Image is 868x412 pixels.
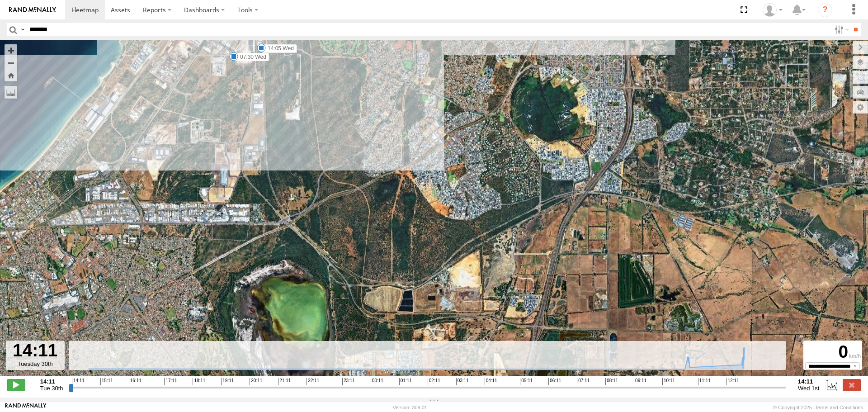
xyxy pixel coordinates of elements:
span: 20:11 [250,378,262,385]
span: 23:11 [342,378,355,385]
span: 15:11 [100,378,113,385]
span: 22:11 [307,378,319,385]
span: 21:11 [278,378,291,385]
button: Zoom Home [5,69,17,81]
span: 14:11 [72,378,85,385]
span: 00:11 [371,378,383,385]
label: 14:05 Wed [261,44,297,52]
a: Visit our Website [5,403,47,412]
span: 16:11 [129,378,142,385]
div: © Copyright 2025 - [773,405,863,410]
div: 0 [805,342,861,362]
i: ? [818,3,832,17]
strong: 14:11 [40,378,63,385]
label: Search Filter Options [831,23,850,36]
span: 08:11 [605,378,618,385]
a: Terms and Conditions [815,405,863,410]
label: Map Settings [853,101,868,114]
label: Measure [5,86,17,99]
span: 01:11 [399,378,412,385]
span: 12:11 [726,378,739,385]
label: 07:30 Wed [234,53,269,61]
span: 18:11 [193,378,205,385]
span: 17:11 [164,378,177,385]
label: Close [843,379,861,391]
span: 09:11 [634,378,646,385]
span: 02:11 [428,378,440,385]
div: Version: 309.01 [393,405,427,410]
span: 10:11 [662,378,675,385]
label: Search Query [19,23,26,36]
button: Zoom in [5,44,17,57]
span: 11:11 [698,378,711,385]
span: 06:11 [548,378,561,385]
span: 07:11 [577,378,590,385]
label: Play/Stop [7,379,25,391]
img: rand-logo.svg [9,7,56,13]
span: Tue 30th Sep 2025 [40,385,63,392]
label: 10:54 Wed [262,45,297,53]
strong: 14:11 [798,378,819,385]
div: Andrew Fisher [759,3,786,17]
span: 19:11 [221,378,234,385]
span: 04:11 [485,378,497,385]
span: 05:11 [520,378,533,385]
button: Zoom out [5,57,17,69]
span: 03:11 [456,378,469,385]
span: Wed 1st Oct 2025 [798,385,819,392]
